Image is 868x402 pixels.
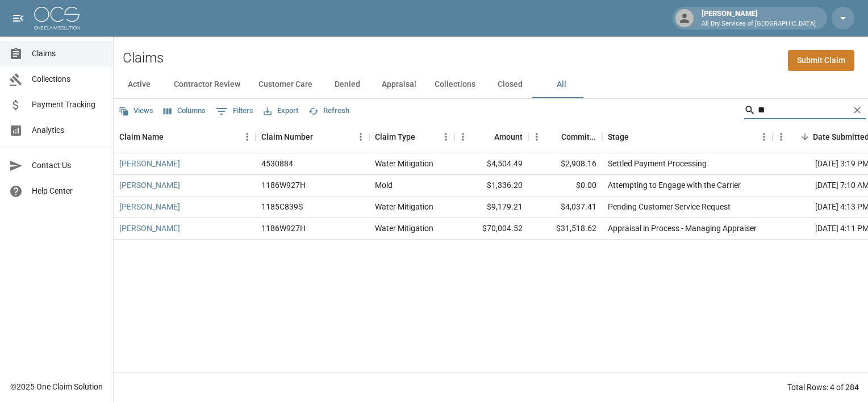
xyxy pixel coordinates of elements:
[375,223,433,234] div: Water Mitigation
[119,158,180,169] a: [PERSON_NAME]
[425,71,485,98] button: Collections
[256,121,369,153] div: Claim Number
[114,121,256,153] div: Claim Name
[608,201,731,212] div: Pending Customer Service Request
[454,128,471,145] button: Menu
[165,71,249,98] button: Contractor Review
[261,201,303,212] div: 1185C839S
[528,196,602,218] div: $4,037.41
[164,129,180,145] button: Sort
[536,71,587,98] button: All
[114,71,868,98] div: dynamic tabs
[352,128,369,145] button: Menu
[261,158,293,169] div: 4530884
[744,101,866,122] div: Search
[375,201,433,212] div: Water Mitigation
[787,382,859,393] div: Total Rows: 4 of 284
[261,223,306,234] div: 1186W927H
[261,102,301,120] button: Export
[528,175,602,196] div: $0.00
[454,218,528,240] div: $70,004.52
[375,158,433,169] div: Water Mitigation
[32,160,104,171] span: Contact Us
[322,71,373,98] button: Denied
[702,19,816,29] p: All Dry Services of [GEOGRAPHIC_DATA]
[697,8,820,28] div: [PERSON_NAME]
[773,128,790,145] button: Menu
[454,121,528,153] div: Amount
[437,128,454,145] button: Menu
[756,128,773,145] button: Menu
[528,218,602,240] div: $31,518.62
[7,7,30,30] button: open drawer
[32,48,104,60] span: Claims
[32,73,104,85] span: Collections
[32,185,104,197] span: Help Center
[608,158,707,169] div: Settled Payment Processing
[261,121,313,153] div: Claim Number
[629,129,645,145] button: Sort
[32,99,104,111] span: Payment Tracking
[34,7,80,30] img: ocs-logo-white-transparent.png
[249,71,322,98] button: Customer Care
[561,121,596,153] div: Committed Amount
[373,71,425,98] button: Appraisal
[528,121,602,153] div: Committed Amount
[10,381,103,392] div: © 2025 One Claim Solution
[306,102,352,120] button: Refresh
[494,121,523,153] div: Amount
[114,71,165,98] button: Active
[369,121,454,153] div: Claim Type
[119,223,180,234] a: [PERSON_NAME]
[213,102,256,120] button: Show filters
[788,50,854,71] a: Submit Claim
[528,153,602,175] div: $2,908.16
[797,129,813,145] button: Sort
[119,201,180,212] a: [PERSON_NAME]
[849,102,866,119] button: Clear
[608,121,629,153] div: Stage
[119,121,164,153] div: Claim Name
[261,179,306,191] div: 1186W927H
[123,50,164,66] h2: Claims
[161,102,208,120] button: Select columns
[528,128,545,145] button: Menu
[239,128,256,145] button: Menu
[313,129,329,145] button: Sort
[415,129,431,145] button: Sort
[454,196,528,218] div: $9,179.21
[116,102,156,120] button: Views
[485,71,536,98] button: Closed
[602,121,773,153] div: Stage
[608,179,741,191] div: Attempting to Engage with the Carrier
[545,129,561,145] button: Sort
[375,121,415,153] div: Claim Type
[608,223,757,234] div: Appraisal in Process - Managing Appraiser
[478,129,494,145] button: Sort
[454,175,528,196] div: $1,336.20
[375,179,393,191] div: Mold
[32,124,104,136] span: Analytics
[454,153,528,175] div: $4,504.49
[119,179,180,191] a: [PERSON_NAME]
